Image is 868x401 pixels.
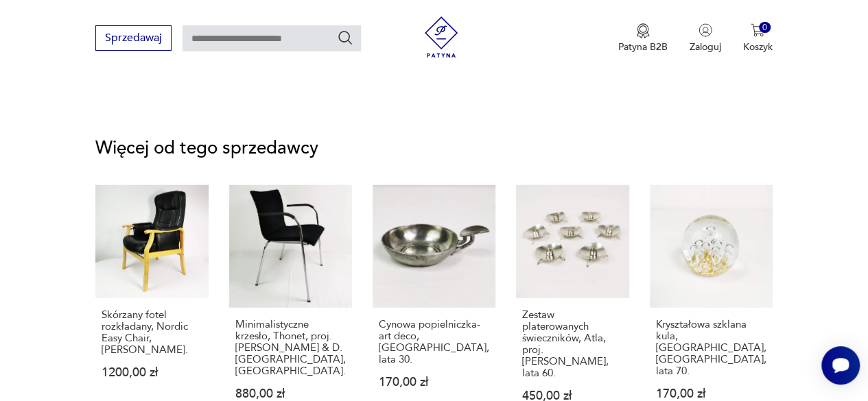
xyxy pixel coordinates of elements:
[690,23,721,53] button: Zaloguj
[102,309,202,356] p: Skórzany fotel rozkładany, Nordic Easy Chair, [PERSON_NAME].
[379,319,489,365] p: Cynowa popielniczka- art deco, [GEOGRAPHIC_DATA], lata 30.
[235,319,346,377] p: Minimalistyczne krzesło, Thonet, proj. [PERSON_NAME] & D. [GEOGRAPHIC_DATA], [GEOGRAPHIC_DATA].
[751,23,764,37] img: Ikona koszyka
[759,22,771,34] div: 0
[618,40,668,53] p: Patyna B2B
[690,40,721,53] p: Zaloguj
[618,23,668,53] a: Ikona medaluPatyna B2B
[743,23,773,53] button: 0Koszyk
[95,140,773,156] p: Więcej od tego sprzedawcy
[235,388,346,400] p: 880,00 zł
[699,23,712,37] img: Ikonka użytkownika
[656,388,766,400] p: 170,00 zł
[656,319,766,377] p: Kryształowa szklana kula, [GEOGRAPHIC_DATA], [GEOGRAPHIC_DATA], lata 70.
[379,376,489,388] p: 170,00 zł
[743,40,773,53] p: Koszyk
[522,309,623,379] p: Zestaw platerowanych świeczników, Atla, proj. [PERSON_NAME], lata 60.
[421,16,462,58] img: Patyna - sklep z meblami i dekoracjami vintage
[337,29,353,46] button: Szukaj
[95,25,172,51] button: Sprzedawaj
[102,367,202,378] p: 1200,00 zł
[821,346,860,385] iframe: Smartsupp widget button
[618,23,668,53] button: Patyna B2B
[95,34,172,44] a: Sprzedawaj
[636,23,650,38] img: Ikona medalu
